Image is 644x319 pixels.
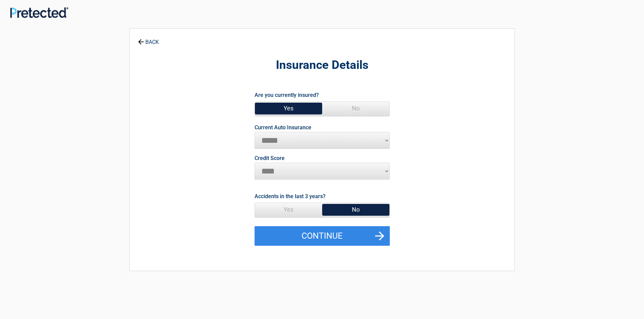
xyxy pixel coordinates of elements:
a: BACK [137,33,160,45]
label: Accidents in the last 3 years? [255,192,326,201]
button: Continue [255,226,390,246]
label: Credit Score [255,156,285,161]
span: No [322,102,389,115]
label: Current Auto Insurance [255,125,311,130]
h2: Insurance Details [167,57,477,73]
label: Are you currently insured? [255,90,319,100]
span: Yes [255,203,322,216]
span: No [322,203,389,216]
img: Main Logo [10,7,68,18]
span: Yes [255,102,322,115]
